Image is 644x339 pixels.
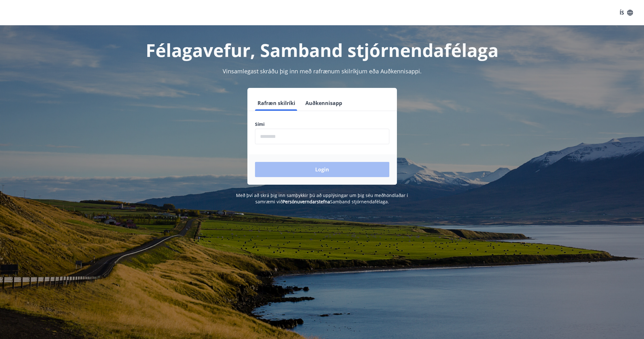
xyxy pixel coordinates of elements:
[255,121,389,127] label: Sími
[102,38,543,62] h1: Félagavefur, Samband stjórnendafélaga
[255,96,298,111] button: Rafræn skilríki
[303,96,345,111] button: Auðkennisapp
[283,199,330,205] a: Persónuverndarstefna
[236,192,408,205] span: Með því að skrá þig inn samþykkir þú að upplýsingar um þig séu meðhöndlaðar í samræmi við Samband...
[616,7,636,18] button: ÍS
[223,67,422,75] span: Vinsamlegast skráðu þig inn með rafrænum skilríkjum eða Auðkennisappi.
